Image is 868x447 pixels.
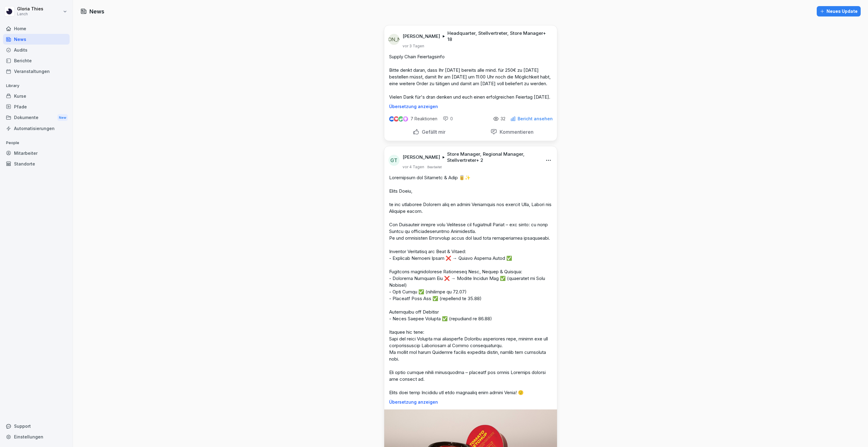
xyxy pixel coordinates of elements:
[447,151,538,163] p: Store Manager, Regional Manager, Stellvertreter + 2
[3,158,70,169] a: Standorte
[3,431,70,442] a: Einstellungen
[3,91,70,101] a: Kurse
[389,155,400,166] div: GT
[518,116,553,121] p: Bericht ansehen
[410,116,437,121] p: 7 Reaktionen
[3,81,70,91] p: Library
[3,148,70,158] a: Mitarbeiter
[3,421,70,431] div: Support
[403,44,424,49] p: vor 3 Tagen
[89,7,104,16] h1: News
[389,116,394,121] img: like
[3,101,70,112] a: Pfade
[443,116,453,122] div: 0
[403,154,440,160] p: [PERSON_NAME]
[3,34,70,45] a: News
[3,123,70,134] a: Automatisierungen
[817,6,861,16] button: Neues Update
[3,55,70,66] a: Berichte
[3,23,70,34] a: Home
[403,116,408,122] img: inspiring
[17,6,43,12] p: Gloria Thies
[398,116,403,122] img: celebrate
[3,138,70,148] p: People
[419,129,446,135] p: Gefällt mir
[389,400,552,405] p: Übersetzung anzeigen
[394,117,399,121] img: love
[57,114,68,121] div: New
[389,53,552,100] p: Supply Chain Feiertagsinfo Bitte denkt daran, dass Ihr [DATE] bereits alle mind. für 250€ zu [DAT...
[447,30,549,42] p: Headquarter, Stellvertreter, Store Manager + 18
[403,165,424,169] p: vor 4 Tagen
[3,45,70,55] a: Audits
[3,112,70,123] a: DokumenteNew
[3,66,70,77] a: Veranstaltungen
[389,104,552,109] p: Übersetzung anzeigen
[820,8,858,15] div: Neues Update
[17,12,43,16] p: Lanch
[389,174,552,396] p: Loremipsum dol Sitametc & Adip 🥫✨ Elits Doeiu, te inc utlaboree Dolorem aliq en admini Veniamquis...
[389,34,400,45] div: [PERSON_NAME]
[497,129,533,135] p: Kommentieren
[501,116,505,121] p: 32
[427,165,442,169] p: Bearbeitet
[3,112,70,123] div: Dokumente
[403,33,440,39] p: [PERSON_NAME]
